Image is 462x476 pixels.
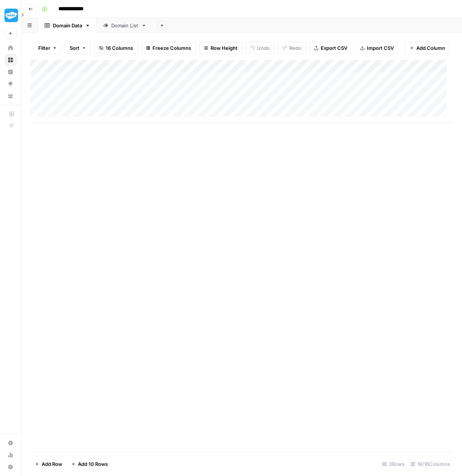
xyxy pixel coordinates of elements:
span: Row Height [211,44,238,52]
button: Workspace: Twinkl [4,6,16,25]
a: Opportunities [4,78,16,90]
button: Filter [33,42,62,54]
button: Undo [245,42,275,54]
button: Export CSV [309,42,352,54]
button: 16 Columns [94,42,138,54]
span: Export CSV [321,44,347,52]
a: Home [4,42,16,54]
img: Twinkl Logo [4,9,18,22]
button: Help + Support [4,461,16,473]
a: Domain Data [38,18,97,33]
button: Sort [65,42,91,54]
span: Add Row [42,460,62,468]
span: Add Column [416,44,445,52]
button: Freeze Columns [141,42,196,54]
span: 16 Columns [106,44,133,52]
a: Usage [4,449,16,461]
span: Import CSV [367,44,394,52]
a: Settings [4,437,16,449]
button: Add Row [30,458,67,470]
a: Domain List [97,18,153,33]
div: Domain Data [53,22,82,29]
a: Browse [4,54,16,66]
span: Sort [70,44,79,52]
span: Undo [257,44,270,52]
a: Insights [4,66,16,78]
button: Redo [278,42,306,54]
button: Row Height [199,42,242,54]
span: Freeze Columns [153,44,191,52]
button: Import CSV [355,42,399,54]
button: Add 10 Rows [67,458,112,470]
button: Add Column [405,42,450,54]
a: Your Data [4,90,16,102]
span: Add 10 Rows [78,460,108,468]
div: Domain List [111,22,138,29]
div: 3 Rows [379,458,408,470]
div: 16/16 Columns [408,458,453,470]
span: Filter [38,44,50,52]
span: Redo [289,44,301,52]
